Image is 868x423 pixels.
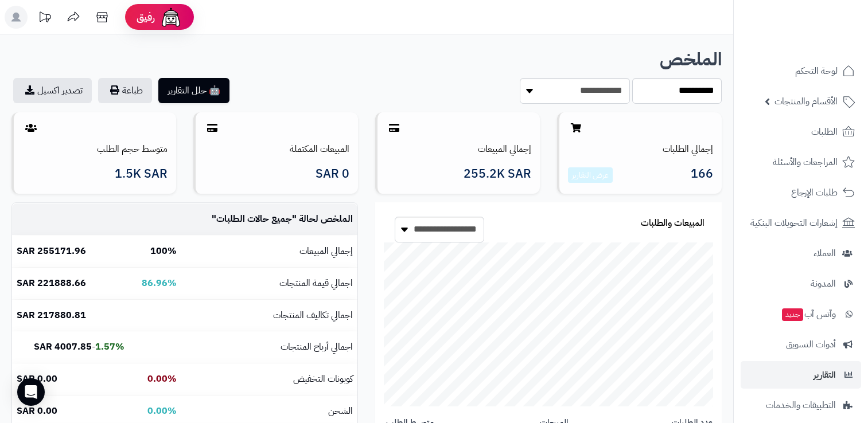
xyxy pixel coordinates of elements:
a: المراجعات والأسئلة [741,148,861,176]
span: إشعارات التحويلات البنكية [750,215,838,231]
span: الطلبات [811,124,838,140]
span: التطبيقات والخدمات [766,397,836,413]
button: 🤖 حلل التقارير [158,78,229,103]
button: طباعة [98,78,152,103]
span: التقارير [813,367,836,383]
b: 86.96% [142,276,177,290]
b: الملخص [660,46,722,73]
img: ai-face.png [159,6,182,29]
span: المدونة [811,276,836,292]
span: وآتس آب [781,306,836,322]
a: تحديثات المنصة [30,6,59,32]
a: إجمالي الطلبات [663,142,713,156]
a: التقارير [741,361,861,389]
td: كوبونات التخفيض [181,363,357,395]
b: 221888.66 SAR [17,276,86,290]
a: المبيعات المكتملة [290,142,349,156]
h3: المبيعات والطلبات [641,218,704,229]
span: أدوات التسويق [786,336,836,352]
span: جميع حالات الطلبات [216,212,292,226]
a: التطبيقات والخدمات [741,391,861,419]
b: 255171.96 SAR [17,244,86,258]
span: 1.5K SAR [115,167,168,181]
span: 255.2K SAR [464,167,531,181]
span: العملاء [813,245,836,261]
span: رفيق [137,10,155,24]
td: اجمالي تكاليف المنتجات [181,300,357,331]
a: متوسط حجم الطلب [97,142,168,156]
span: جديد [782,308,803,321]
span: لوحة التحكم [795,63,838,79]
span: الأقسام والمنتجات [774,93,838,109]
b: 1.57% [95,340,124,354]
a: الطلبات [741,118,861,146]
b: 0.00 SAR [17,372,57,386]
img: logo-2.png [790,32,857,56]
td: إجمالي المبيعات [181,236,357,267]
span: 166 [691,167,713,183]
a: أدوات التسويق [741,331,861,358]
td: اجمالي أرباح المنتجات [181,331,357,363]
a: طلبات الإرجاع [741,179,861,206]
b: 0.00 SAR [17,404,57,418]
a: عرض التقارير [572,169,609,181]
b: 217880.81 SAR [17,308,86,322]
span: 0 SAR [316,167,349,181]
a: المدونة [741,270,861,297]
td: - [12,331,129,363]
td: الملخص لحالة " " [181,203,357,235]
span: طلبات الإرجاع [791,185,838,201]
a: العملاء [741,240,861,267]
b: 100% [150,244,177,258]
td: اجمالي قيمة المنتجات [181,268,357,299]
span: المراجعات والأسئلة [773,154,838,170]
b: 0.00% [147,404,177,418]
a: تصدير اكسيل [13,78,92,103]
b: 4007.85 SAR [34,340,92,354]
b: 0.00% [147,372,177,386]
a: إجمالي المبيعات [478,142,531,156]
div: Open Intercom Messenger [17,378,45,406]
a: وآتس آبجديد [741,300,861,328]
a: لوحة التحكم [741,57,861,85]
a: إشعارات التحويلات البنكية [741,209,861,237]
